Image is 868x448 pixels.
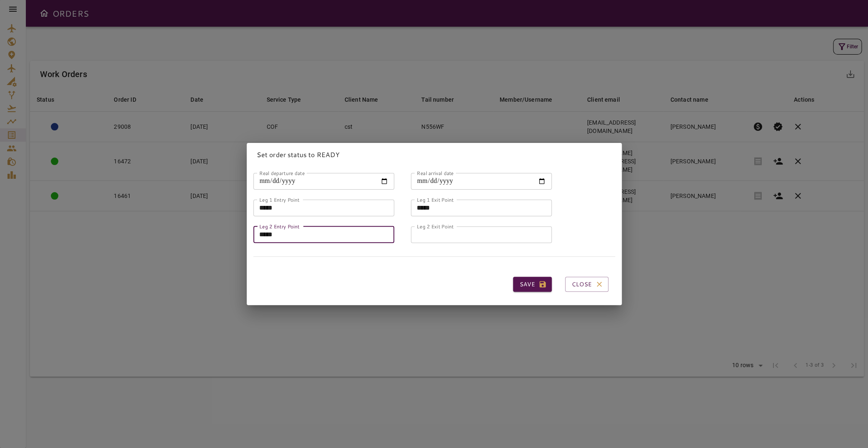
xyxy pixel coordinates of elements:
button: Save [513,277,552,292]
label: Leg 1 Exit Point [417,196,453,203]
label: Leg 2 Exit Point [417,223,453,230]
button: Close [565,277,608,292]
label: Leg 1 Entry Point [259,196,299,203]
label: Real arrival date [417,169,454,176]
label: Leg 2 Entry Point [259,223,299,230]
p: Set order status to READY [257,150,612,160]
label: Real departure date [259,169,305,176]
